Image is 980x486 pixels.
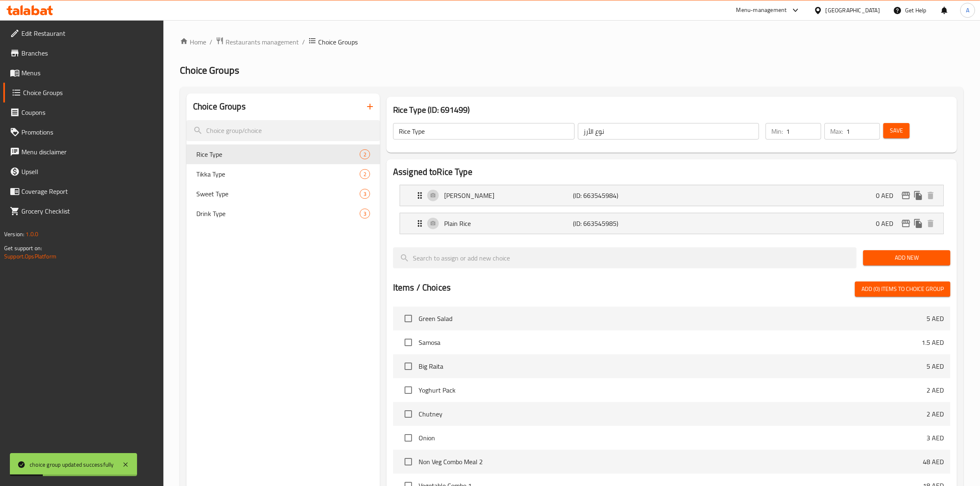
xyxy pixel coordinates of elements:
[21,167,157,177] span: Upsell
[400,310,417,327] span: Select choice
[900,217,912,230] button: edit
[186,144,380,164] div: Rice Type2
[419,457,923,467] span: Non Veg Combo Meal 2
[444,219,573,228] p: Plain Rice
[3,162,164,181] a: Upsell
[21,206,157,216] span: Grocery Checklist
[186,204,380,223] div: Drink Type3
[193,100,246,113] h2: Choice Groups
[180,37,964,47] nav: breadcrumb
[196,169,360,179] span: Tikka Type
[23,88,157,98] span: Choice Groups
[400,185,943,206] div: Expand
[3,43,164,63] a: Branches
[21,48,157,58] span: Branches
[196,149,360,159] span: Rice Type
[419,409,926,419] span: Chutney
[393,103,950,116] h3: Rice Type (ID: 691499)
[400,405,417,423] span: Select choice
[573,219,659,228] p: (ID: 663545985)
[400,429,417,446] span: Select choice
[360,149,370,159] div: Choices
[926,385,944,395] p: 2 AED
[900,189,912,202] button: edit
[21,186,157,196] span: Coverage Report
[830,126,843,136] p: Max:
[318,37,358,47] span: Choice Groups
[216,37,299,47] a: Restaurants management
[922,337,944,347] p: 1.5 AED
[4,251,56,262] a: Support.OpsPlatform
[890,126,903,136] span: Save
[883,123,910,138] button: Save
[3,102,164,122] a: Coupons
[21,127,157,137] span: Promotions
[926,361,944,371] p: 5 AED
[876,219,900,228] p: 0 AED
[393,247,857,268] input: search
[393,281,451,294] h2: Items / Choices
[3,83,164,102] a: Choice Groups
[186,184,380,204] div: Sweet Type3
[912,217,924,230] button: duplicate
[966,6,969,15] span: A
[400,358,417,375] span: Select choice
[863,250,950,265] button: Add New
[360,209,370,219] div: Choices
[876,191,900,200] p: 0 AED
[419,361,926,371] span: Big Raita
[870,253,944,263] span: Add New
[3,201,164,221] a: Grocery Checklist
[210,37,212,47] li: /
[736,5,787,15] div: Menu-management
[924,189,937,202] button: delete
[861,284,944,294] span: Add (0) items to choice group
[21,68,157,78] span: Menus
[926,314,944,323] p: 5 AED
[180,37,206,47] a: Home
[3,181,164,201] a: Coverage Report
[926,433,944,443] p: 3 AED
[400,453,417,470] span: Select choice
[419,433,926,443] span: Onion
[360,190,370,198] span: 3
[3,63,164,83] a: Menus
[912,189,924,202] button: duplicate
[826,6,880,15] div: [GEOGRAPHIC_DATA]
[26,229,38,240] span: 1.0.0
[771,126,783,136] p: Min:
[186,120,380,141] input: search
[196,209,360,219] span: Drink Type
[573,191,659,200] p: (ID: 663545984)
[419,314,926,323] span: Green Salad
[30,460,114,469] div: choice group updated successfully
[400,213,943,234] div: Expand
[4,243,42,253] span: Get support on:
[444,191,573,200] p: [PERSON_NAME]
[3,142,164,162] a: Menu disclaimer
[393,166,950,178] h2: Assigned to Rice Type
[923,457,944,467] p: 48 AED
[855,281,950,297] button: Add (0) items to choice group
[393,181,950,209] li: Expand
[3,23,164,43] a: Edit Restaurant
[186,164,380,184] div: Tikka Type2
[419,337,922,347] span: Samosa
[419,385,926,395] span: Yoghurt Pack
[21,28,157,38] span: Edit Restaurant
[926,409,944,419] p: 2 AED
[4,229,24,240] span: Version:
[180,61,239,79] span: Choice Groups
[360,170,370,178] span: 2
[360,210,370,218] span: 3
[21,107,157,117] span: Coupons
[924,217,937,230] button: delete
[196,189,360,199] span: Sweet Type
[226,37,299,47] span: Restaurants management
[302,37,305,47] li: /
[3,122,164,142] a: Promotions
[21,147,157,157] span: Menu disclaimer
[393,209,950,237] li: Expand
[360,151,370,158] span: 2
